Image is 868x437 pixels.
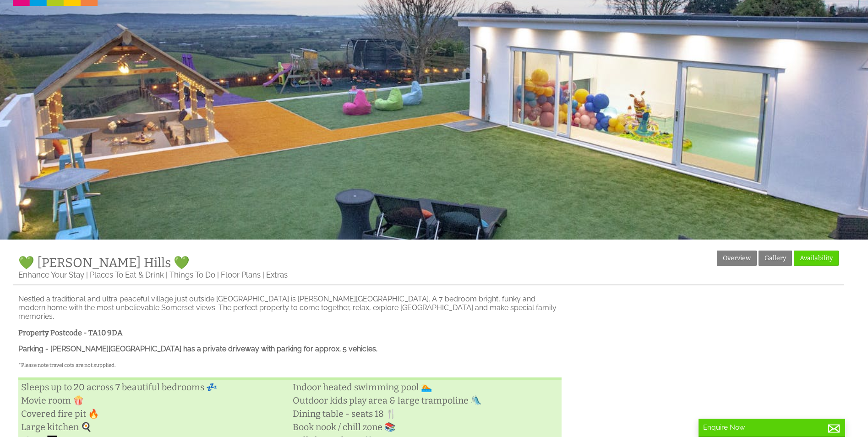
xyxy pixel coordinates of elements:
[717,251,757,266] a: Overview
[18,255,190,270] a: 💚 [PERSON_NAME] Hills 💚
[18,421,290,434] li: Large kitchen 🍳
[18,381,290,394] li: Sleeps up to 20 across 7 beautiful bedrooms 💤
[703,423,841,432] p: Enquire Now
[221,270,261,279] a: Floor Plans
[266,270,288,279] a: Extras
[290,381,562,394] li: Indoor heated swimming pool 🏊
[794,251,839,266] a: Availability
[18,270,84,279] a: Enhance Your Stay
[18,362,562,368] h5: *Please note travel cots are not supplied.
[18,295,562,321] p: Nestled a traditional and ultra peaceful village just outside [GEOGRAPHIC_DATA] is [PERSON_NAME][...
[18,407,290,421] li: Covered fire pit 🔥
[290,394,562,407] li: Outdoor kids play area & large trampoline 🛝
[90,270,164,279] a: Places To Eat & Drink
[18,394,290,407] li: Movie room 🍿
[290,407,562,421] li: Dining table - seats 18 🍴
[18,344,377,353] strong: Parking - [PERSON_NAME][GEOGRAPHIC_DATA] has a private driveway with parking for approx. 5 vehicles.
[290,421,562,434] li: Book nook / chill zone 📚
[169,270,215,279] a: Things To Do
[18,328,123,337] strong: Property Postcode - TA10 9DA
[759,251,792,266] a: Gallery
